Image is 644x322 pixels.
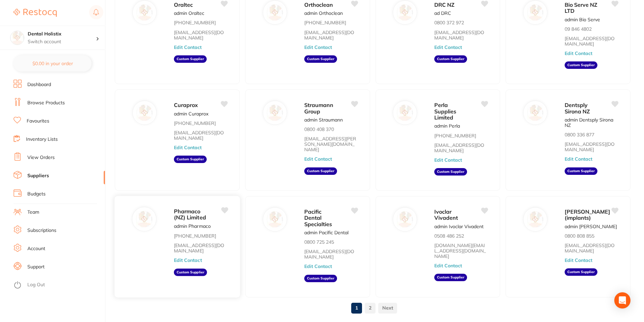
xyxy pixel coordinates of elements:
a: [DOMAIN_NAME][EMAIL_ADDRESS][DOMAIN_NAME] [434,243,488,259]
button: Edit Contact [304,45,332,50]
aside: Custom Supplier [304,55,337,63]
span: Orthoclean [304,1,333,8]
a: Subscriptions [27,227,56,234]
aside: Custom Supplier [434,168,467,176]
img: Dentsply Sirona NZ [527,105,543,121]
p: admin Pacific Dental [304,230,349,235]
span: Pacific Dental Specialties [304,208,332,227]
a: Team [27,209,39,216]
button: Log Out [14,280,103,291]
aside: Custom Supplier [434,274,467,281]
p: ad DRC [434,10,451,16]
span: Oraltec [174,1,193,8]
img: Curaprox [136,105,153,121]
button: Edit Contact [174,45,202,50]
span: Pharmaco (NZ) Limited [174,208,206,221]
p: 0800 372 972 [434,20,464,25]
aside: Custom Supplier [304,167,337,175]
span: DRC NZ [434,1,455,8]
button: Edit Contact [434,45,462,50]
p: 0800 336 877 [565,132,594,137]
p: admin Pharmaco [174,223,211,229]
a: Account [27,245,45,252]
aside: Custom Supplier [174,156,207,163]
p: 0800 725 245 [304,239,334,245]
span: [PERSON_NAME] (implants) [565,208,610,221]
button: Edit Contact [565,258,592,263]
p: Switch account [28,38,96,45]
p: [PHONE_NUMBER] [304,20,346,25]
a: [EMAIL_ADDRESS][PERSON_NAME][DOMAIN_NAME] [304,136,358,152]
a: Support [27,264,45,270]
p: [PHONE_NUMBER] [174,120,216,126]
span: Curaprox [174,102,198,108]
div: Open Intercom Messenger [614,292,630,308]
a: Favourites [27,118,49,125]
button: $0.00 in your order [14,55,92,72]
p: admin Dentsply Sirona NZ [565,117,618,128]
aside: Custom Supplier [174,269,207,276]
button: Edit Contact [434,263,462,268]
p: admin Curaprox [174,111,208,116]
button: Edit Contact [174,258,202,263]
p: admin Bio Serve [565,17,600,22]
a: [EMAIL_ADDRESS][DOMAIN_NAME] [174,243,228,254]
button: Edit Contact [434,157,462,163]
a: Budgets [27,191,46,197]
a: [EMAIL_ADDRESS][DOMAIN_NAME] [304,30,358,41]
img: Pharmaco (NZ) Limited [136,211,152,227]
img: Bio Serve NZ LTD [527,4,543,21]
p: 0508 486 252 [434,233,464,239]
aside: Custom Supplier [565,61,597,69]
a: View Orders [27,154,55,161]
button: Edit Contact [565,51,592,56]
p: admin [PERSON_NAME] [565,224,617,229]
a: Log Out [27,281,45,288]
a: Dashboard [27,81,51,88]
a: [EMAIL_ADDRESS][DOMAIN_NAME] [434,142,488,153]
img: Ivoclar Vivadent [397,211,413,227]
img: Oraltec [136,4,153,21]
img: Orthoclean [267,4,283,21]
span: Dentsply Sirona NZ [565,102,590,114]
p: admin Perla [434,123,460,129]
button: Edit Contact [304,264,332,269]
a: [EMAIL_ADDRESS][DOMAIN_NAME] [565,243,618,253]
p: [PHONE_NUMBER] [434,133,476,138]
aside: Custom Supplier [434,55,467,63]
img: DRC NZ [397,4,413,21]
a: [EMAIL_ADDRESS][DOMAIN_NAME] [174,130,227,141]
a: Suppliers [27,172,49,179]
button: Edit Contact [565,156,592,162]
span: Perla Supplies Limited [434,102,456,121]
img: Henry Schein Halas (implants) [527,211,543,227]
a: [EMAIL_ADDRESS][DOMAIN_NAME] [565,141,618,152]
img: Dental Holistix [10,31,24,45]
aside: Custom Supplier [304,275,337,282]
a: 2 [365,301,376,315]
p: admin Straumann [304,117,343,123]
img: Perla Supplies Limited [397,105,413,121]
img: Pacific Dental Specialties [267,211,283,227]
a: Browse Products [27,100,65,106]
button: Edit Contact [174,145,202,150]
p: 0800 808 855 [565,233,594,239]
img: Straumann Group [267,105,283,121]
p: [PHONE_NUMBER] [174,233,216,238]
h4: Dental Holistix [28,31,96,37]
a: Inventory Lists [26,136,58,143]
img: Restocq Logo [14,9,57,17]
button: Edit Contact [304,156,332,162]
a: Restocq Logo [14,5,57,21]
p: admin Ivoclar Vivadent [434,224,484,229]
a: [EMAIL_ADDRESS][DOMAIN_NAME] [304,249,358,260]
p: admin Orthoclean [304,10,343,16]
a: 1 [351,301,362,315]
p: 09 846 4802 [565,26,592,32]
p: 0800 408 370 [304,127,334,132]
a: [EMAIL_ADDRESS][DOMAIN_NAME] [174,30,227,41]
a: [EMAIL_ADDRESS][DOMAIN_NAME] [434,30,488,41]
span: Ivoclar Vivadent [434,208,458,221]
span: Bio Serve NZ LTD [565,1,597,14]
aside: Custom Supplier [565,268,597,276]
